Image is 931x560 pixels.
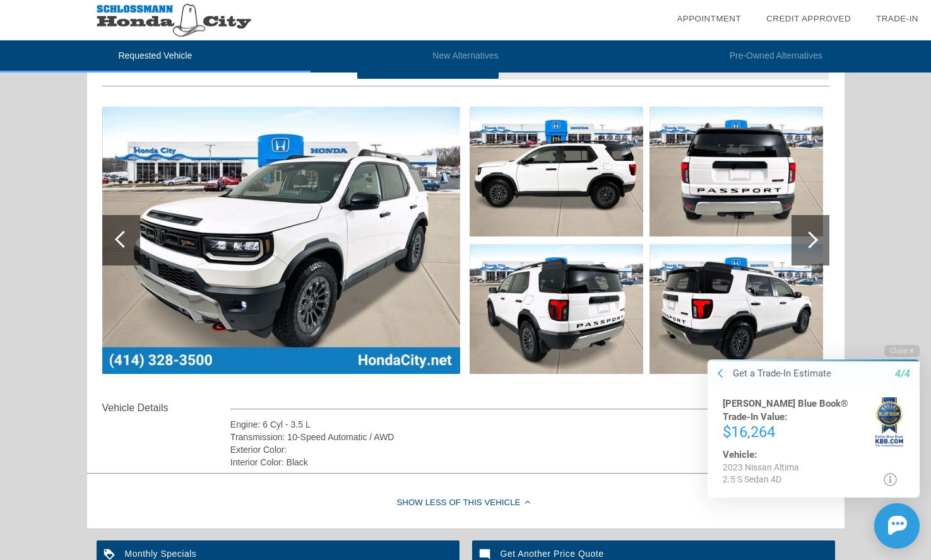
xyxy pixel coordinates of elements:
[230,456,827,469] div: Interior Color: Black
[102,400,230,416] div: Vehicle Details
[102,107,460,374] img: 1.jpg
[230,418,827,431] div: Engine: 6 Cyl - 3.5 L
[649,244,823,374] img: 5.jpg
[876,14,918,23] a: Trade-In
[766,14,851,23] a: Credit Approved
[230,431,827,443] div: Transmission: 10-Speed Automatic / AWD
[87,478,845,528] div: Show Less of this Vehicle
[470,107,643,236] img: 2.jpg
[681,336,931,560] iframe: Chat Assistance
[677,14,741,23] a: Appointment
[470,244,643,374] img: 3.jpg
[649,107,823,236] img: 4.jpg
[230,443,827,456] div: Exterior Color:
[620,40,931,73] li: Pre-Owned Alternatives
[311,40,621,73] li: New Alternatives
